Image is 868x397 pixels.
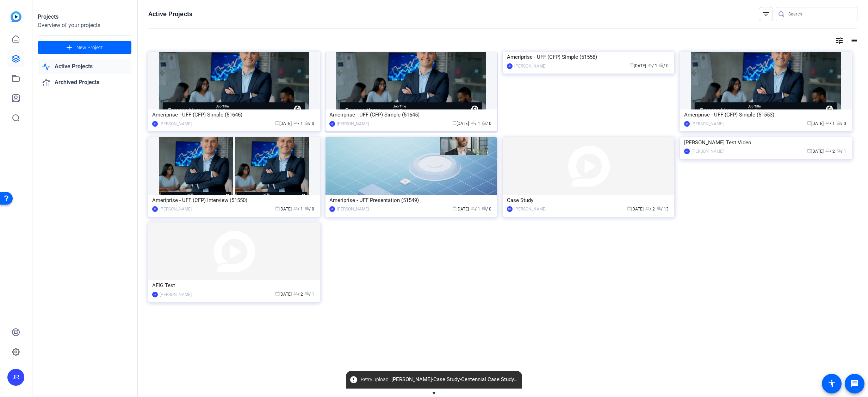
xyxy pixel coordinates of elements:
span: [DATE] [452,207,469,212]
div: [PERSON_NAME] [160,291,192,298]
span: group [645,206,650,210]
span: calendar_today [452,121,457,125]
span: / 1 [293,121,303,126]
span: ▼ [432,390,437,396]
span: radio [305,121,309,125]
mat-icon: filter_list [762,10,770,18]
span: calendar_today [627,206,631,210]
span: / 1 [471,121,480,126]
span: / 1 [293,207,303,212]
span: / 1 [825,121,835,126]
span: group [293,291,298,296]
span: / 1 [471,207,480,212]
div: [PERSON_NAME] [160,120,192,127]
span: calendar_today [807,121,811,125]
button: New Project [38,41,131,54]
div: Ameriprise - UFF (CFP) Simple (51553) [684,109,848,120]
span: calendar_today [807,149,811,153]
span: / 1 [837,149,846,154]
span: group [825,149,830,153]
div: [PERSON_NAME] [514,63,546,70]
span: group [471,121,475,125]
h1: Active Projects [148,10,192,18]
span: / 13 [657,207,669,212]
span: radio [837,121,841,125]
div: AFIG Test [152,280,316,291]
mat-icon: list [849,36,857,45]
div: MB [152,292,158,297]
span: [DATE] [630,63,646,68]
span: [DATE] [275,207,292,212]
span: [DATE] [275,121,292,126]
div: JR [329,121,335,127]
div: Ameriprise - UFF (CFP) Interview (51550) [152,195,316,206]
mat-icon: tune [835,36,844,45]
span: / 0 [305,121,314,126]
span: calendar_today [630,63,634,67]
span: radio [837,149,841,153]
span: calendar_today [452,206,457,210]
div: Ameriprise - UFF (CFP) Simple (51558) [507,52,671,62]
span: / 0 [482,207,491,212]
div: JR [507,63,513,69]
span: / 0 [659,63,669,68]
span: / 2 [825,149,835,154]
span: [DATE] [627,207,644,212]
span: radio [482,206,486,210]
div: [PERSON_NAME] [692,120,724,127]
div: JR [152,206,158,212]
input: Search [788,10,852,18]
mat-icon: accessibility [827,379,836,388]
a: Active Projects [38,59,131,74]
div: Overview of your projects [38,21,131,30]
span: / 0 [837,121,846,126]
span: [DATE] [807,149,824,154]
div: [PERSON_NAME] [160,206,192,213]
div: Ameriprise - UFF (CFP) Simple (51646) [152,109,316,120]
div: Case Study [507,195,671,206]
img: blue-gradient.svg [11,11,21,22]
div: JR [329,206,335,212]
span: / 1 [648,63,657,68]
div: [PERSON_NAME] [692,148,724,155]
div: MB [507,206,513,212]
div: MB [684,149,690,154]
span: [DATE] [452,121,469,126]
span: radio [305,206,309,210]
mat-icon: message [850,379,859,388]
span: group [293,206,298,210]
span: group [825,121,830,125]
span: group [648,63,652,67]
span: / 0 [482,121,491,126]
mat-icon: add [65,43,74,52]
span: radio [657,206,661,210]
div: Projects [38,13,131,21]
span: / 2 [645,207,655,212]
span: [DATE] [275,292,292,297]
span: / 0 [305,207,314,212]
span: [PERSON_NAME]-Case Study-Centennial Case Study- [PERSON_NAME]-1755706722667-webcam [346,373,522,386]
div: [PERSON_NAME] [514,206,546,213]
span: calendar_today [275,291,279,296]
span: group [293,121,298,125]
div: [PERSON_NAME] [337,120,369,127]
span: calendar_today [275,206,279,210]
span: calendar_today [275,121,279,125]
mat-icon: error [349,376,358,384]
a: Archived Projects [38,75,131,90]
span: radio [659,63,663,67]
span: New Project [76,44,103,51]
span: radio [482,121,486,125]
div: JR [7,369,24,386]
div: [PERSON_NAME] [337,206,369,213]
span: / 2 [293,292,303,297]
span: radio [305,291,309,296]
span: [DATE] [807,121,824,126]
div: JR [684,121,690,127]
div: Ameriprise - UFF Presentation (51549) [329,195,493,206]
span: / 1 [305,292,314,297]
span: group [471,206,475,210]
div: Ameriprise - UFF (CFP) Simple (51645) [329,109,493,120]
div: JR [152,121,158,127]
div: [PERSON_NAME] Test Video [684,137,848,148]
